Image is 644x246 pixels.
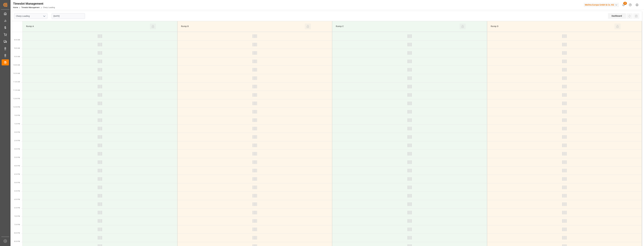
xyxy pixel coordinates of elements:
[14,207,20,209] span: 6:30 PM
[14,199,20,200] span: 6:00 PM
[14,39,20,41] span: 8:30 AM
[14,140,20,141] span: 2:30 PM
[627,1,634,8] button: Help Center
[14,148,20,150] span: 3:00 PM
[13,106,20,108] span: 12:30 PM
[14,157,20,158] span: 3:30 PM
[52,13,85,19] input: DD-MM-YYYY
[14,182,20,183] span: 5:00 PM
[25,24,150,29] div: Ramp A
[584,3,619,7] div: Melitta Europa GmbH & Co. KG
[623,2,627,5] span: 28
[335,24,460,29] div: Ramp C
[584,2,620,8] button: Melitta Europa GmbH & Co. KG
[14,190,20,192] span: 5:30 PM
[14,123,20,125] span: 1:30 PM
[14,215,20,217] span: 7:00 PM
[608,13,626,19] div: Dashboard
[13,89,20,91] span: 11:30 AM
[13,73,20,74] span: 10:30 AM
[42,14,46,18] button: open menu
[13,6,18,9] a: Home
[14,241,20,242] span: 8:30 PM
[13,64,20,66] span: 10:00 AM
[14,13,47,19] input: Type to search/select
[14,131,20,133] span: 2:00 PM
[620,1,627,8] button: show 28 new notifications
[14,224,20,225] span: 7:30 PM
[14,115,20,116] span: 1:00 PM
[21,6,40,9] a: Timeslot Management
[14,173,20,175] span: 4:30 PM
[14,47,20,49] span: 9:00 AM
[13,81,20,83] span: 11:00 AM
[180,24,305,29] div: Ramp B
[13,98,20,99] span: 12:00 PM
[14,165,20,167] span: 4:00 PM
[490,24,614,29] div: Ramp D
[13,1,55,6] div: Timeslot Management
[14,56,20,57] span: 9:30 AM
[14,232,20,234] span: 8:00 PM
